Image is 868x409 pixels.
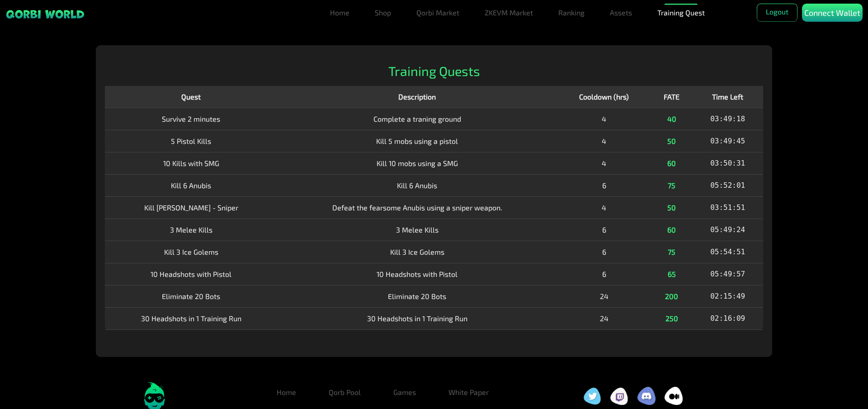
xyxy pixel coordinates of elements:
[276,174,559,196] td: Kill 6 Anubis
[102,152,276,174] td: 10 Kills with SMG
[441,383,496,401] a: White Paper
[5,9,85,19] img: sticky brand-logo
[102,85,276,107] th: Quest
[695,219,766,241] td: 05:49:24
[558,85,653,107] th: Cooldown (hrs)
[276,308,559,330] td: 30 Headshots in 1 Training Run
[558,219,653,241] td: 6
[326,4,353,22] a: Home
[102,129,276,151] td: 5 Pistol Kills
[276,196,559,219] td: Defeat the fearsome Anubis using a sniper weapon.
[481,4,537,22] a: ZKEVM Market
[276,241,559,263] td: Kill 3 Ice Golems
[102,308,276,330] td: 30 Headshots in 1 Training Run
[558,286,653,308] td: 24
[276,219,559,241] td: 3 Melee Kills
[695,129,766,151] td: 03:49:45
[659,180,689,190] div: 75
[804,7,860,19] p: Connect Wallet
[558,241,653,263] td: 6
[695,174,766,196] td: 05:52:01
[659,135,689,146] div: 50
[695,308,766,330] td: 02:16:09
[558,174,653,196] td: 6
[654,4,708,22] a: Training Quest
[555,4,588,22] a: Ranking
[558,129,653,151] td: 4
[757,4,797,22] button: Logout
[276,129,559,151] td: Kill 5 mobs using a pistol
[321,383,368,401] a: Qorb Pool
[558,308,653,330] td: 24
[276,263,559,285] td: 10 Headshots with Pistol
[102,286,276,308] td: Eliminate 20 Bots
[102,219,276,241] td: 3 Melee Kills
[276,107,559,129] td: Complete a traning ground
[637,387,656,405] img: social icon
[102,107,276,129] td: Survive 2 minutes
[659,291,689,302] div: 200
[102,196,276,219] td: Kill [PERSON_NAME] - Sniper
[606,4,636,22] a: Assets
[665,387,683,405] img: social icon
[659,202,689,213] div: 50
[695,263,766,285] td: 05:49:57
[102,241,276,263] td: Kill 3 Ice Golems
[610,387,628,405] img: social icon
[558,196,653,219] td: 4
[102,62,766,78] h2: Training Quests
[695,107,766,129] td: 03:49:18
[659,314,689,325] div: 250
[276,152,559,174] td: Kill 10 mobs using a SMG
[695,85,766,107] th: Time Left
[276,85,559,107] th: Description
[102,263,276,285] td: 10 Headshots with Pistol
[583,387,601,405] img: social icon
[386,383,423,401] a: Games
[276,286,559,308] td: Eliminate 20 Bots
[269,383,303,401] a: Home
[659,224,689,235] div: 60
[695,152,766,174] td: 03:50:31
[558,263,653,285] td: 6
[558,107,653,129] td: 4
[695,241,766,263] td: 05:54:51
[659,113,689,124] div: 40
[659,269,689,280] div: 65
[653,85,695,107] th: FATE
[558,152,653,174] td: 4
[102,174,276,196] td: Kill 6 Anubis
[695,196,766,219] td: 03:51:51
[413,4,463,22] a: Qorbi Market
[659,157,689,168] div: 60
[371,4,395,22] a: Shop
[695,286,766,308] td: 02:15:49
[659,247,689,258] div: 75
